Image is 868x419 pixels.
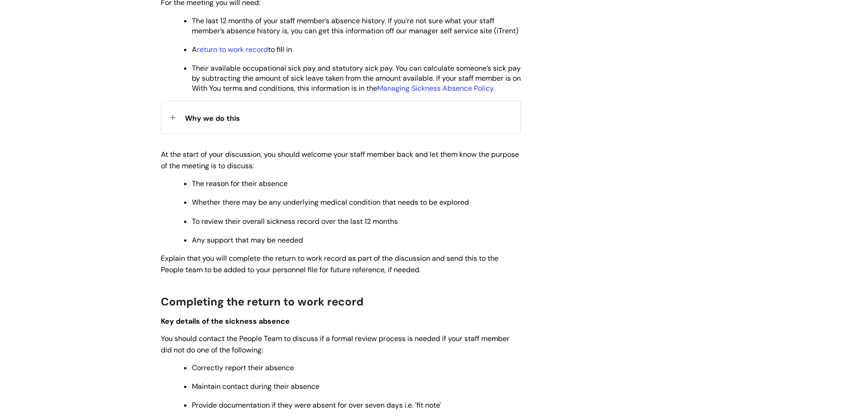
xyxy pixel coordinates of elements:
span: At the start of your discussion, you should welcome your staff member back and let them know the ... [161,150,519,171]
span: The last 12 months of your staff member’s absence history. If you’re not sure what your staff mem... [192,16,519,36]
span: Their available occupational sick pay and statutory sick pay. You can calculate someone’s sick pa... [192,63,521,93]
span: Key details of the sickness absence [161,316,290,326]
span: Completing the return to work record [161,295,364,309]
span: Correctly report their absence [192,363,294,372]
a: return to work record [197,45,268,54]
span: You should contact the People Team to discuss if a formal review process is needed if your staff ... [161,334,509,355]
span: A to fill in [192,45,292,54]
span: Maintain contact during their absence [192,382,319,391]
span: Whether there may be any underlying medical condition that needs to be explored [192,197,469,207]
span: Any support that may be needed [192,235,303,245]
span: Why we do this [185,114,240,123]
a: Managing Sickness Absence Policy [377,83,494,93]
span: The reason for their absence [192,179,288,188]
span: Provide documentation if they were absent for over seven days i.e. 'fit note' [192,400,441,410]
span: To review their overall sickness record over the last 12 months [192,217,398,226]
span: Explain that you will complete the return to work record as part of the discussion and send this ... [161,253,498,274]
